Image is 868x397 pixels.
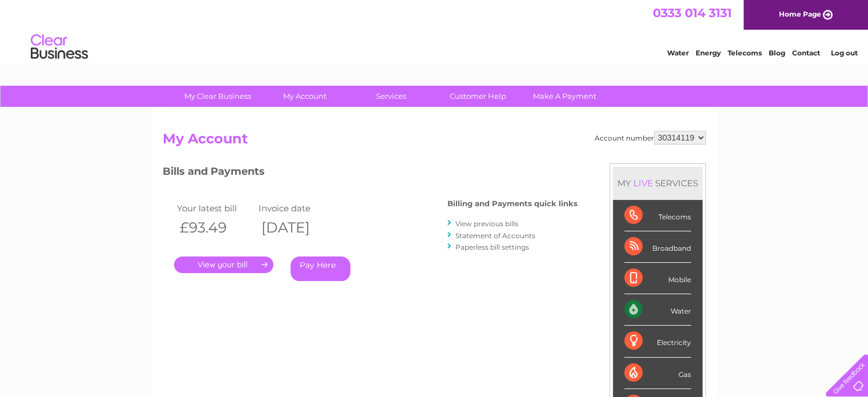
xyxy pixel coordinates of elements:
div: MY SERVICES [613,167,703,199]
img: logo.png [30,30,88,65]
td: Your latest bill [174,200,256,216]
a: Energy [696,49,721,57]
div: Water [624,294,691,326]
a: Blog [769,49,785,57]
a: 0333 014 3131 [653,6,732,20]
div: Broadband [624,231,691,263]
div: Account number [595,131,706,145]
a: Telecoms [728,49,762,57]
h4: Billing and Payments quick links [447,199,578,208]
a: My Clear Business [171,86,265,107]
a: Services [344,86,438,107]
a: Log out [830,49,857,57]
div: Gas [624,358,691,389]
a: Pay Here [290,256,350,281]
h2: My Account [163,131,706,153]
div: Telecoms [624,200,691,231]
div: Mobile [624,263,691,294]
a: Water [667,49,689,57]
div: Electricity [624,326,691,357]
a: Contact [792,49,820,57]
th: [DATE] [256,216,338,239]
th: £93.49 [174,216,256,239]
a: Statement of Accounts [455,231,535,240]
a: My Account [257,86,352,107]
a: View previous bills [455,219,518,228]
a: Customer Help [431,86,525,107]
a: Make A Payment [518,86,612,107]
td: Invoice date [256,200,338,216]
h3: Bills and Payments [163,163,578,183]
a: . [174,256,273,273]
div: LIVE [631,178,655,189]
a: Paperless bill settings [455,243,529,251]
div: Clear Business is a trading name of Verastar Limited (registered in [GEOGRAPHIC_DATA] No. 3667643... [165,6,704,55]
